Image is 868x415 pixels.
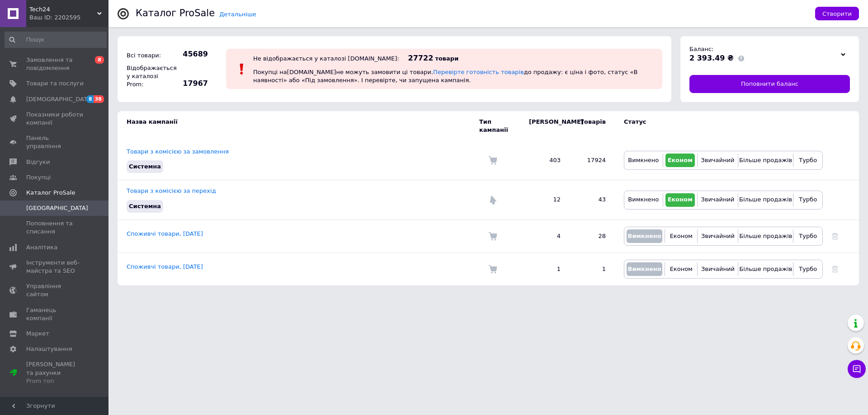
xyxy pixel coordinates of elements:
span: Управління сайтом [26,282,84,298]
td: 1 [570,252,615,285]
button: Турбо [796,229,820,243]
a: Видалити [832,233,838,239]
a: Споживчі товари, [DATE] [127,263,203,270]
span: 45689 [176,49,208,59]
a: Детальніше [219,11,256,18]
div: Ваш ID: 2202595 [29,14,108,22]
span: Звичайний [701,266,735,272]
span: Системна [129,203,161,210]
a: Перевірте готовність товарів [433,69,524,75]
button: Вимкнено [627,229,662,243]
span: Баланс: [689,46,713,52]
img: Комісія за замовлення [488,156,497,165]
span: Економ [670,266,693,272]
span: Показники роботи компанії [26,111,84,127]
span: Панель управління [26,134,84,150]
td: Тип кампанії [479,111,520,141]
img: Комісія за перехід [488,196,497,205]
button: Звичайний [700,229,736,243]
a: Товари з комісією за перехід [127,187,216,194]
td: 1 [520,252,570,285]
button: Більше продажів [741,262,791,276]
span: Tech24 [29,5,97,14]
span: Гаманець компанії [26,306,84,322]
input: Пошук [5,32,107,48]
span: Звичайний [701,233,735,239]
a: Товари з комісією за замовлення [127,148,229,155]
button: Звичайний [700,193,736,207]
a: Споживчі товари, [DATE] [127,230,203,237]
td: Статус [615,111,823,141]
span: Звичайний [701,196,734,203]
span: Вимкнено [628,196,659,203]
span: Покупці [26,173,51,182]
span: Відгуки [26,158,50,166]
button: Турбо [796,193,820,207]
span: Створити [822,10,852,17]
a: Видалити [832,266,838,272]
button: Більше продажів [741,154,791,167]
img: :exclamation: [235,62,249,76]
div: Відображається у каталозі Prom: [124,62,174,91]
td: 12 [520,180,570,219]
span: Маркет [26,330,49,338]
span: Аналітика [26,243,57,252]
button: Вимкнено [627,262,662,276]
span: Економ [668,196,693,203]
button: Більше продажів [741,229,791,243]
button: Звичайний [700,154,736,167]
td: [PERSON_NAME] [520,111,570,141]
span: Поповнити баланс [741,80,798,88]
span: Каталог ProSale [26,189,75,197]
button: Турбо [796,262,820,276]
button: Чат з покупцем [848,360,866,378]
span: Турбо [799,233,817,239]
button: Економ [665,193,695,207]
span: 8 [95,56,104,64]
span: Вимкнено [627,233,661,239]
img: Комісія за замовлення [488,265,497,274]
span: Поповнення та списання [26,219,84,236]
span: Товари та послуги [26,79,84,88]
span: [PERSON_NAME] та рахунки [26,360,84,385]
span: 2 393.49 ₴ [689,54,734,62]
span: 8 [86,95,94,103]
span: 27722 [408,54,434,62]
span: Більше продажів [739,157,792,163]
span: Покупці на [DOMAIN_NAME] не можуть замовити ці товари. до продажу: є ціна і фото, статус «В наявн... [253,69,637,84]
div: Prom топ [26,377,84,385]
button: Економ [667,262,695,276]
span: Економ [670,233,693,239]
div: Каталог ProSale [136,9,215,18]
span: Системна [129,163,161,170]
div: Всі товари: [124,49,174,62]
span: 17967 [176,79,208,89]
button: Економ [667,229,695,243]
span: Турбо [799,266,817,272]
td: 403 [520,141,570,180]
button: Звичайний [700,262,736,276]
div: Не відображається у каталозі [DOMAIN_NAME]: [253,55,399,62]
span: товари [435,55,458,62]
span: Економ [668,157,693,163]
span: Вимкнено [627,266,661,272]
button: Вимкнено [627,154,660,167]
span: Вимкнено [628,157,659,163]
td: 4 [520,219,570,252]
span: Більше продажів [739,233,792,239]
button: Вимкнено [627,193,660,207]
span: [DEMOGRAPHIC_DATA] [26,95,93,103]
td: 17924 [570,141,615,180]
span: Інструменти веб-майстра та SEO [26,259,84,275]
button: Турбо [796,154,820,167]
td: 28 [570,219,615,252]
a: Поповнити баланс [689,75,850,93]
span: 38 [94,95,104,103]
td: Товарів [570,111,615,141]
button: Більше продажів [741,193,791,207]
span: [GEOGRAPHIC_DATA] [26,204,88,212]
td: Назва кампанії [118,111,479,141]
button: Створити [815,7,859,20]
span: Замовлення та повідомлення [26,56,84,72]
span: Турбо [799,157,817,163]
